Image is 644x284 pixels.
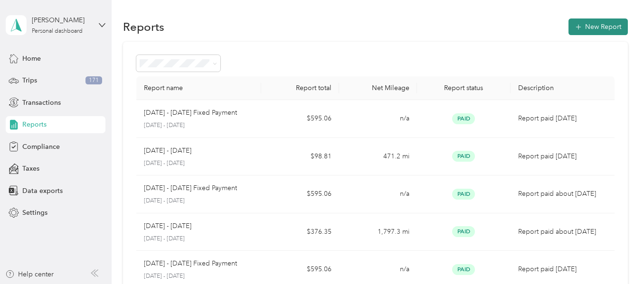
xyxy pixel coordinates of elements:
td: 471.2 mi [339,138,417,176]
td: n/a [339,175,417,213]
button: New Report [568,18,628,35]
th: Description [511,76,615,100]
iframe: Everlance-gr Chat Button Frame [591,231,644,284]
p: Report paid [DATE] [518,264,607,275]
th: Report name [136,76,261,100]
p: [DATE] - [DATE] [144,235,253,243]
p: [DATE] - [DATE] [144,159,253,168]
p: [DATE] - [DATE] Fixed Payment [144,258,237,269]
div: [PERSON_NAME] [32,15,91,25]
p: [DATE] - [DATE] [144,221,191,231]
p: Report paid about [DATE] [518,189,607,199]
span: Paid [452,226,475,237]
div: Personal dashboard [32,28,83,34]
span: Settings [22,208,47,218]
p: [DATE] - [DATE] [144,272,253,281]
p: Report paid [DATE] [518,151,607,162]
button: Help center [5,269,54,279]
p: [DATE] - [DATE] [144,197,253,205]
span: Paid [452,151,475,162]
span: Trips [22,75,37,85]
span: 171 [85,76,102,85]
td: n/a [339,100,417,138]
span: Paid [452,113,475,124]
td: $376.35 [261,213,339,251]
p: Report paid about [DATE] [518,227,607,237]
span: Data exports [22,186,63,196]
th: Report total [261,76,339,100]
p: Report paid [DATE] [518,113,607,124]
td: $98.81 [261,138,339,176]
p: [DATE] - [DATE] Fixed Payment [144,183,237,193]
p: [DATE] - [DATE] [144,121,253,130]
span: Home [22,54,41,64]
span: Compliance [22,142,60,152]
p: [DATE] - [DATE] Fixed Payment [144,108,237,118]
span: Paid [452,264,475,275]
span: Reports [22,119,47,129]
p: [DATE] - [DATE] [144,146,191,156]
td: 1,797.3 mi [339,213,417,251]
td: $595.06 [261,175,339,213]
span: Transactions [22,98,61,108]
span: Taxes [22,164,39,174]
div: Report status [425,84,503,92]
th: Net Mileage [339,76,417,100]
td: $595.06 [261,100,339,138]
h1: Reports [123,22,164,32]
span: Paid [452,189,475,200]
